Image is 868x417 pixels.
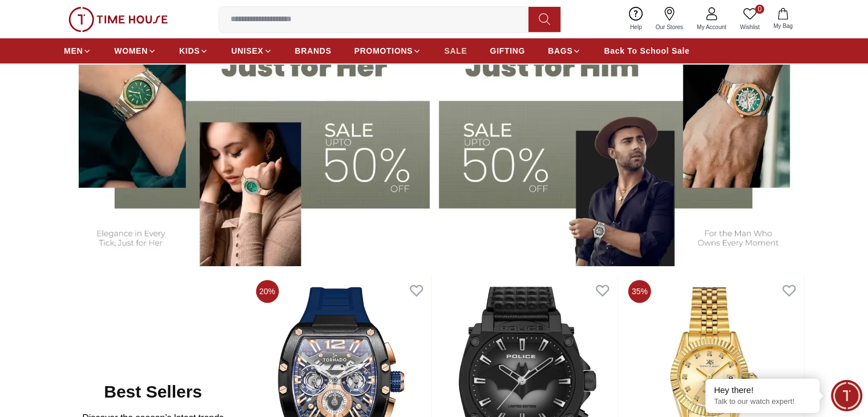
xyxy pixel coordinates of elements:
a: MEN [64,41,91,61]
span: UNISEX [231,45,263,57]
img: ... [68,7,168,32]
a: GIFTING [490,41,525,61]
span: 0 [755,5,764,14]
img: Women's Watches Banner [64,12,430,267]
span: 35% [628,280,651,303]
a: Back To School Sale [604,41,689,61]
a: BAGS [548,41,581,61]
a: SALE [444,41,467,61]
a: Our Stores [649,5,690,34]
p: Talk to our watch expert! [714,397,811,407]
span: KIDS [179,45,200,57]
a: WOMEN [114,41,156,61]
span: Help [625,23,647,31]
a: UNISEX [231,41,272,61]
a: Help [623,5,649,34]
span: Wishlist [736,23,764,31]
span: BRANDS [295,45,332,57]
span: My Bag [769,22,797,30]
span: BAGS [548,45,572,57]
div: Chat Widget [831,380,862,411]
img: Men's Watches Banner [439,12,805,267]
button: My Bag [766,6,800,33]
span: WOMEN [114,45,148,57]
h2: Best Sellers [104,382,202,402]
span: Back To School Sale [604,45,689,57]
a: 0Wishlist [733,5,766,34]
span: PROMOTIONS [354,45,413,57]
span: Our Stores [651,23,688,31]
span: My Account [692,23,731,31]
a: KIDS [179,41,208,61]
a: BRANDS [295,41,332,61]
span: SALE [444,45,467,57]
a: PROMOTIONS [354,41,422,61]
div: Hey there! [714,384,811,396]
span: MEN [64,45,83,57]
span: GIFTING [490,45,525,57]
